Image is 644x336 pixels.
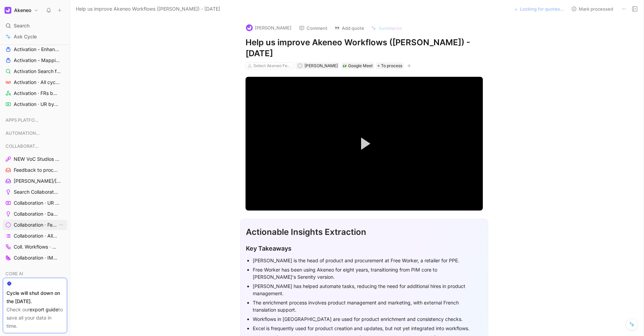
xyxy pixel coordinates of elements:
span: Collaboration · IMs by status [14,254,60,261]
div: Search [3,21,67,31]
span: Activation · UR by project [14,101,59,108]
div: CORE AI [3,268,67,279]
a: Feedback to process [3,165,67,175]
button: Add quote [331,23,367,33]
div: APPS PLATFORM [3,115,67,127]
span: Ask Cycle [14,33,37,41]
img: Akeneo [4,7,11,14]
span: Activation Search for Feature Requests [14,68,61,75]
span: NEW VoC Studios / Collaboration [14,156,60,163]
a: Collaboration · IMs by status [3,253,67,263]
a: Activation · UR by project [3,99,67,109]
div: Cycle will shut down on the [DATE]. [7,289,63,305]
a: Activation - Enhanced Content [3,44,67,55]
div: Excel is frequently used for product creation and updates, but not yet integrated into workflows. [253,325,482,332]
div: Check our to save all your data in time. [7,305,63,330]
div: The enrichment process involves product management and marketing, with external French translatio... [253,299,482,313]
a: Collaboration · Dashboard [3,209,67,219]
h1: Help us improve Akeneo Workflows ([PERSON_NAME]) - [DATE] [246,37,483,59]
span: Help us improve Akeneo Workflows ([PERSON_NAME]) - [DATE] [76,5,220,13]
button: Looking for quotes… [510,4,567,14]
a: [PERSON_NAME]/[PERSON_NAME] Calls [3,176,67,186]
span: COLLABORATION [5,143,40,149]
span: Collaboration · Feedback by source [14,221,58,228]
span: Activation - Mapping and Transformation [14,57,61,64]
button: logo[PERSON_NAME] [243,23,295,33]
span: Activation · All cycle recordings [14,79,60,86]
a: Activation - Mapping and Transformation [3,55,67,65]
button: AkeneoAkeneo [3,5,40,15]
span: Collaboration · All IMs [14,232,58,239]
div: Free Worker has been using Akeneo for eight years, transitioning from PIM core to [PERSON_NAME]'s... [253,266,482,280]
button: Mark processed [568,4,616,14]
span: AUTOMATION & AI [5,130,40,136]
div: To process [376,62,404,69]
button: Summarize [368,23,405,33]
div: Video Player [246,77,483,210]
div: Google Meet [348,62,373,69]
div: A [298,64,302,68]
a: Collaboration · All IMs [3,231,67,241]
div: AUTOMATION & AI [3,128,67,138]
span: Collaboration · Dashboard [14,211,59,217]
h1: Akeneo [14,7,31,13]
div: APPS PLATFORM [3,115,67,125]
a: Activation · All cycle recordings [3,77,67,87]
div: AUTOMATION & AI [3,128,67,140]
div: Actionable Insights Extraction [246,226,482,238]
button: Play Video [349,128,380,159]
button: View actions [58,221,64,228]
span: APPS PLATFORM [5,117,39,123]
img: logo [246,24,253,31]
a: Coll. Workflows · All IMs [3,242,67,252]
span: [PERSON_NAME] [305,63,338,68]
a: Activation Search for Feature Requests [3,66,67,76]
a: Activation · FRs by status [3,88,67,98]
a: NEW VoC Studios / Collaboration [3,154,67,164]
a: Collaboration · UR by project [3,198,67,208]
div: Select Akeneo Features [253,62,292,69]
div: Workflows in [GEOGRAPHIC_DATA] are used for product enrichment and consistency checks. [253,315,482,323]
div: COLLABORATION [3,141,67,151]
span: Search Collaboration [14,189,58,195]
span: To process [381,62,402,69]
span: Activation · FRs by status [14,90,59,97]
span: Search [14,22,29,30]
div: [PERSON_NAME] is the head of product and procurement at Free Worker, a retailer for PPE. [253,257,482,264]
a: Search Collaboration [3,187,67,197]
div: CORE AI [3,268,67,281]
a: Ask Cycle [3,32,67,42]
span: Summarize [379,25,402,31]
span: Feedback to process [14,167,58,173]
span: Collaboration · UR by project [14,200,60,206]
a: Collaboration · Feedback by sourceView actions [3,220,67,230]
span: Coll. Workflows · All IMs [14,243,59,250]
span: Activation - Enhanced Content [14,46,60,53]
span: [PERSON_NAME]/[PERSON_NAME] Calls [14,178,61,184]
div: Key Takeaways [246,244,482,253]
span: CORE AI [5,270,23,277]
a: export guide [29,307,58,312]
button: Comment [296,23,331,33]
div: [PERSON_NAME] has helped automate tasks, reducing the need for additional hires in product manage... [253,283,482,297]
div: COLLABORATIONNEW VoC Studios / CollaborationFeedback to process[PERSON_NAME]/[PERSON_NAME] CallsS... [3,141,67,263]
